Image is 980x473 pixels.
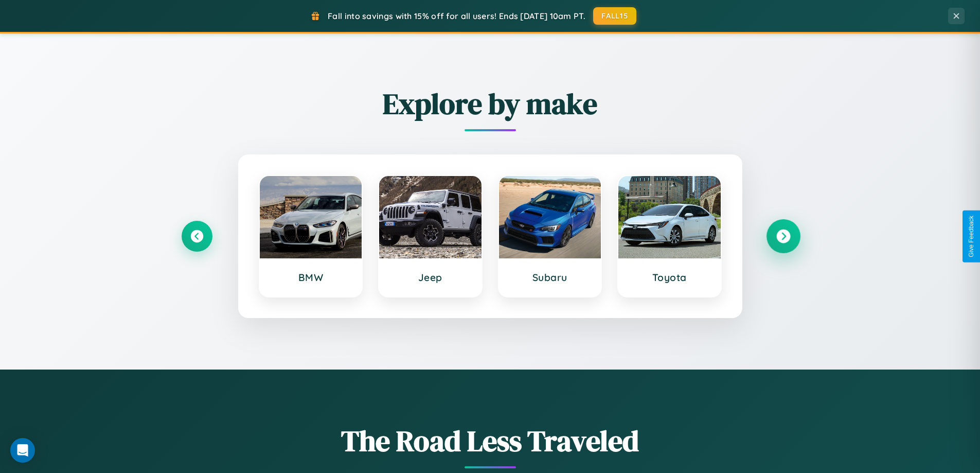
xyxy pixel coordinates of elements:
h3: Subaru [509,271,591,284]
h1: The Road Less Traveled [182,421,799,461]
button: FALL15 [593,7,636,25]
h3: BMW [270,271,352,284]
div: Give Feedback [968,216,975,257]
div: Open Intercom Messenger [10,438,35,463]
h2: Explore by make [182,84,799,124]
h3: Jeep [389,271,471,284]
h3: Toyota [629,271,710,284]
span: Fall into savings with 15% off for all users! Ends [DATE] 10am PT. [328,11,585,21]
